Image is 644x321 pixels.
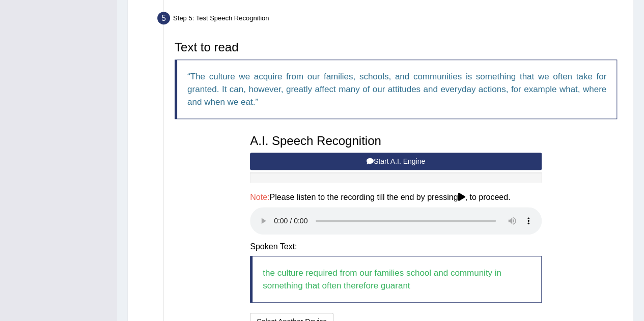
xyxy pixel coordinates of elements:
h4: Please listen to the recording till the end by pressing , to proceed. [250,193,542,202]
h3: Text to read [175,41,617,54]
h3: A.I. Speech Recognition [250,134,542,148]
div: Step 5: Test Speech Recognition [153,9,629,31]
q: The culture we acquire from our families, schools, and communities is something that we often tak... [187,72,606,107]
button: Start A.I. Engine [250,153,542,170]
span: Note: [250,193,269,201]
h4: Spoken Text: [250,242,542,251]
blockquote: the culture required from our families school and community in something that often therefore gua... [250,256,542,303]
